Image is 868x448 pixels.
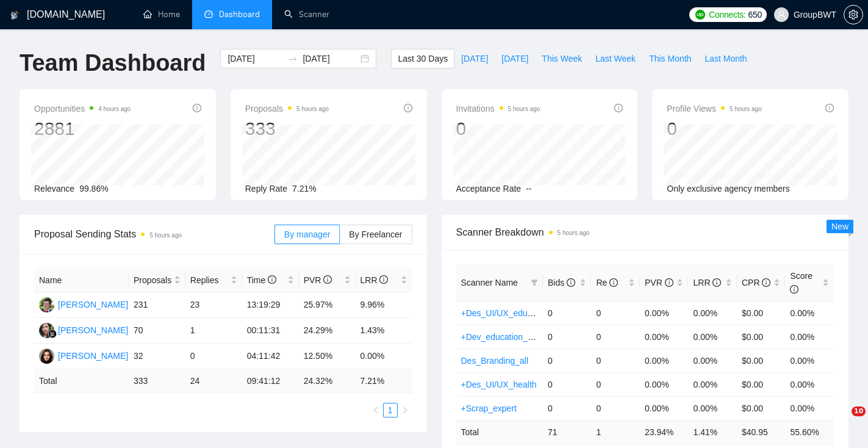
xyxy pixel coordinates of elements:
[640,349,689,372] td: 0.00%
[737,372,786,396] td: $0.00
[461,403,517,413] a: +Scrap_expert
[149,232,182,239] time: 5 hours ago
[129,292,185,318] td: 231
[185,269,242,292] th: Replies
[454,49,495,68] button: [DATE]
[667,101,762,116] span: Profile Views
[543,420,592,444] td: 71
[296,106,329,112] time: 5 hours ago
[245,117,329,140] div: 333
[48,330,57,338] img: gigradar-bm.png
[591,420,640,444] td: 1
[360,275,389,285] span: LRR
[762,278,770,287] span: info-circle
[827,406,856,436] iframe: Intercom live chat
[548,278,575,287] span: Bids
[384,403,397,417] a: 1
[461,380,537,389] a: +Des_UI/UX_health
[299,369,356,393] td: 24.32 %
[589,49,642,68] button: Last Week
[34,184,74,193] span: Relevance
[34,101,131,116] span: Opportunities
[39,349,54,364] img: SK
[323,275,332,284] span: info-circle
[709,8,745,21] span: Connects:
[742,278,770,287] span: CPR
[543,372,592,396] td: 0
[134,273,171,287] span: Proposals
[242,292,299,318] td: 13:19:29
[39,297,54,313] img: AS
[531,279,538,286] span: filter
[245,184,287,193] span: Reply Rate
[667,117,762,140] div: 0
[790,271,812,294] span: Score
[688,325,737,349] td: 0.00%
[34,117,131,140] div: 2881
[785,325,834,349] td: 0.00%
[785,420,834,444] td: 55.60 %
[456,117,540,140] div: 0
[299,318,356,344] td: 24.29%
[693,278,721,287] span: LRR
[737,420,786,444] td: $ 40.95
[190,273,228,287] span: Replies
[844,5,863,24] button: setting
[404,104,412,112] span: info-circle
[591,396,640,420] td: 0
[39,350,128,360] a: SK[PERSON_NAME]
[526,184,531,193] span: --
[737,349,786,372] td: $0.00
[737,396,786,420] td: $0.00
[640,325,689,349] td: 0.00%
[372,406,379,414] span: left
[185,344,242,369] td: 0
[34,369,129,393] td: Total
[501,52,528,65] span: [DATE]
[737,301,786,325] td: $0.00
[349,229,402,239] span: By Freelancer
[356,369,412,393] td: 7.21 %
[461,308,551,318] a: +Des_UI/UX_education
[649,52,691,65] span: This Month
[642,49,698,68] button: This Month
[535,49,589,68] button: This Week
[461,52,488,65] span: [DATE]
[303,52,358,65] input: End date
[242,344,299,369] td: 04:11:42
[398,403,412,417] button: right
[219,9,260,20] span: Dashboard
[456,420,543,444] td: Total
[204,10,213,18] span: dashboard
[737,325,786,349] td: $0.00
[456,184,522,193] span: Acceptance Rate
[304,275,332,285] span: PVR
[705,52,747,65] span: Last Month
[356,292,412,318] td: 9.96%
[508,106,540,112] time: 5 hours ago
[688,301,737,325] td: 0.00%
[58,349,128,363] div: [PERSON_NAME]
[614,104,623,112] span: info-circle
[688,420,737,444] td: 1.41 %
[543,301,592,325] td: 0
[242,369,299,393] td: 09:41:12
[456,101,540,116] span: Invitations
[34,269,129,292] th: Name
[129,344,185,369] td: 32
[542,52,582,65] span: This Week
[543,396,592,420] td: 0
[288,54,298,63] span: to
[284,229,330,239] span: By manager
[58,323,128,337] div: [PERSON_NAME]
[39,299,128,309] a: AS[PERSON_NAME]
[695,10,705,20] img: upwork-logo.png
[543,325,592,349] td: 0
[640,420,689,444] td: 23.94 %
[10,5,19,25] img: logo
[777,10,786,19] span: user
[20,49,206,78] h1: Team Dashboard
[528,273,540,292] span: filter
[785,349,834,372] td: 0.00%
[39,325,128,334] a: SN[PERSON_NAME]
